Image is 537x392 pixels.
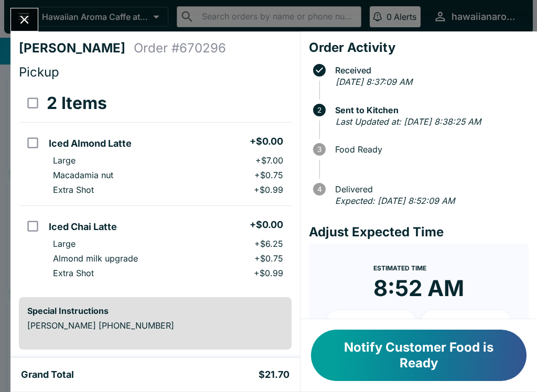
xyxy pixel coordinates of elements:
[19,84,292,289] table: orders table
[49,221,117,233] h5: Iced Chai Latte
[19,40,134,56] h4: [PERSON_NAME]
[336,116,481,127] em: Last Updated at: [DATE] 8:38:25 AM
[254,253,283,264] p: + $0.75
[309,224,529,240] h4: Adjust Expected Time
[27,306,283,316] h6: Special Instructions
[259,368,289,381] h5: $21.70
[53,268,94,278] p: Extra Shot
[255,155,283,166] p: + $7.00
[254,268,283,278] p: + $0.99
[53,170,113,180] p: Macadamia nut
[53,155,76,166] p: Large
[330,105,529,115] span: Sent to Kitchen
[53,238,76,249] p: Large
[317,185,321,193] text: 4
[373,275,464,302] time: 8:52 AM
[421,310,512,336] button: + 20
[250,219,283,231] h5: + $0.00
[326,310,417,336] button: + 10
[373,264,426,272] span: Estimated Time
[335,195,455,206] em: Expected: [DATE] 8:52:09 AM
[330,66,529,75] span: Received
[317,145,321,154] text: 3
[134,40,226,56] h4: Order # 670296
[11,8,38,31] button: Close
[330,184,529,194] span: Delivered
[19,64,59,80] span: Pickup
[53,184,94,195] p: Extra Shot
[336,77,412,87] em: [DATE] 8:37:09 AM
[254,170,283,180] p: + $0.75
[47,93,107,114] h3: 2 Items
[254,184,283,195] p: + $0.99
[254,238,283,249] p: + $6.25
[309,40,529,56] h4: Order Activity
[317,106,321,114] text: 2
[53,253,138,264] p: Almond milk upgrade
[21,368,74,381] h5: Grand Total
[330,145,529,154] span: Food Ready
[250,135,283,148] h5: + $0.00
[27,320,283,331] p: [PERSON_NAME] [PHONE_NUMBER]
[49,137,132,150] h5: Iced Almond Latte
[311,330,527,381] button: Notify Customer Food is Ready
